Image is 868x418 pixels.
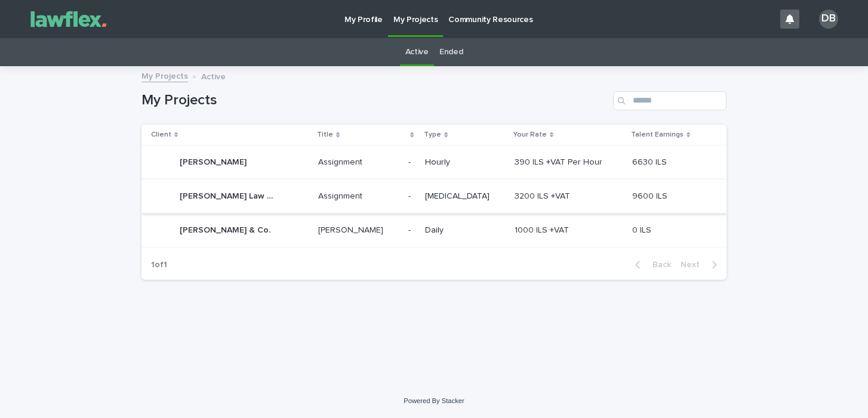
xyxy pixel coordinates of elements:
[425,157,505,168] p: Hourly
[141,69,188,82] a: My Projects
[317,128,333,141] p: Title
[141,179,727,213] tr: [PERSON_NAME] Law Office[PERSON_NAME] Law Office AssignmentAssignment -- [MEDICAL_DATA]3200 ILS +...
[613,91,727,110] input: Search
[141,92,608,109] h1: My Projects
[180,155,249,168] p: [PERSON_NAME]
[515,189,572,202] p: 3200 ILS +VAT
[819,10,838,29] div: DB
[141,250,177,280] p: 1 of 1
[515,155,605,168] p: 390 ILS +VAT Per Hour
[425,191,505,202] p: [MEDICAL_DATA]
[632,155,669,168] p: 6630 ILS
[318,189,365,202] p: Assignment
[408,189,413,202] p: -
[645,261,671,269] span: Back
[631,128,684,141] p: Talent Earnings
[404,397,464,404] a: Powered By Stacker
[676,259,727,270] button: Next
[180,223,273,236] p: [PERSON_NAME] & Co.
[632,223,654,236] p: 0 ILS
[424,128,441,141] p: Type
[201,69,226,82] p: Active
[141,145,727,179] tr: [PERSON_NAME][PERSON_NAME] AssignmentAssignment -- Hourly390 ILS +VAT Per Hour390 ILS +VAT Per Ho...
[318,155,365,168] p: Assignment
[632,189,670,202] p: 9600 ILS
[515,223,571,236] p: 1000 ILS +VAT
[318,223,386,236] p: [PERSON_NAME]
[425,225,505,236] p: Daily
[408,155,413,168] p: -
[681,261,707,269] span: Next
[141,213,727,247] tr: [PERSON_NAME] & Co.[PERSON_NAME] & Co. [PERSON_NAME][PERSON_NAME] -- Daily1000 ILS +VAT1000 ILS +...
[405,38,429,66] a: Active
[151,128,171,141] p: Client
[180,189,282,202] p: [PERSON_NAME] Law Office
[513,128,547,141] p: Your Rate
[24,7,113,31] img: Gnvw4qrBSHOAfo8VMhG6
[626,259,676,270] button: Back
[439,38,463,66] a: Ended
[408,223,413,236] p: -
